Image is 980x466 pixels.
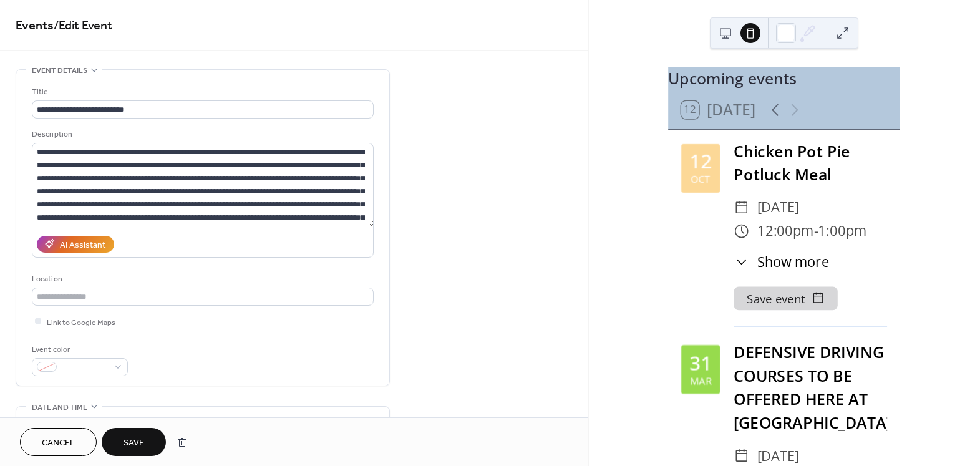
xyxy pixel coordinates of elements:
div: 12 [689,152,712,171]
span: Date and time [32,401,87,414]
span: Event details [32,64,87,77]
div: Description [32,128,371,141]
span: 12:00pm [757,220,814,243]
div: Oct [691,175,711,185]
span: - [814,220,818,243]
div: Upcoming events [668,67,900,90]
div: ​ [734,197,750,220]
span: Show more [757,252,828,273]
a: Events [16,14,54,38]
div: DEFENSIVE DRIVING COURSES TO BE OFFERED HERE AT [GEOGRAPHIC_DATA] [734,341,888,435]
div: Title [32,85,371,99]
div: ​ [734,220,750,243]
button: Save event [734,286,838,310]
span: 1:00pm [818,220,867,243]
div: Chicken Pot Pie Potluck Meal [734,140,888,187]
span: Link to Google Maps [47,316,115,329]
div: Mar [690,376,711,386]
div: ​ [734,252,750,273]
span: / Edit Event [54,14,112,38]
div: AI Assistant [60,238,105,251]
button: ​Show more [734,252,829,273]
span: Cancel [42,437,75,450]
button: AI Assistant [37,236,114,253]
button: Save [102,428,166,456]
div: 31 [689,353,712,372]
span: [DATE] [757,197,798,220]
div: Event color [32,343,125,356]
button: Cancel [20,428,97,456]
span: Save [124,437,144,450]
div: Location [32,273,371,286]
